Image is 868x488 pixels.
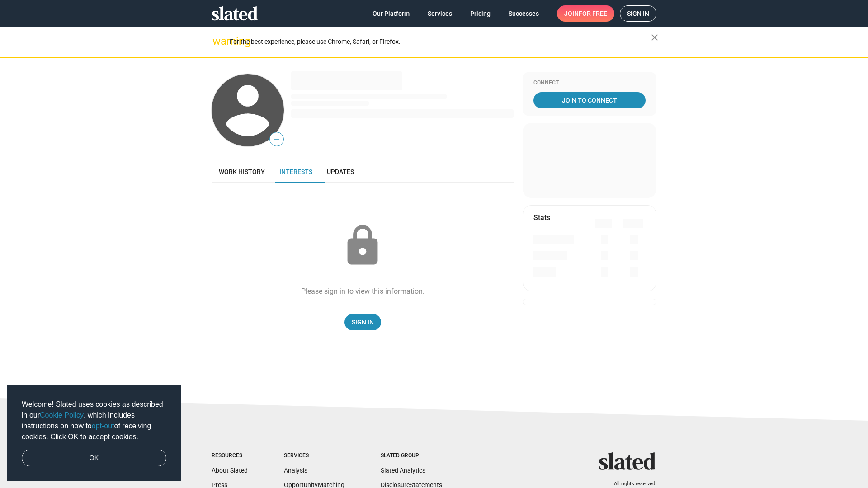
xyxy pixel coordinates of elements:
span: for free [579,5,607,22]
a: Sign in [620,5,656,22]
div: Slated Group [381,452,442,460]
a: About Slated [212,467,248,474]
div: Services [284,452,344,460]
a: Updates [320,161,361,183]
span: Join To Connect [535,92,644,108]
span: Work history [219,168,265,175]
a: Pricing [463,5,498,22]
a: Interests [272,161,320,183]
span: Sign In [352,314,374,330]
span: — [270,134,283,145]
a: dismiss cookie message [22,450,166,467]
a: Sign In [344,314,381,330]
a: Services [420,5,459,22]
span: Join [564,5,607,22]
span: Updates [327,168,354,175]
a: opt-out [92,422,114,430]
div: Please sign in to view this information. [301,286,425,296]
mat-icon: close [649,32,660,43]
div: Connect [533,80,646,87]
div: Resources [212,452,248,460]
a: Cookie Policy [40,411,84,419]
mat-card-title: Stats [533,213,550,222]
span: Our Platform [373,5,410,22]
a: Our Platform [365,5,417,22]
span: Pricing [470,5,491,22]
span: Interests [279,168,312,175]
div: cookieconsent [7,385,181,481]
a: Joinfor free [557,5,614,22]
div: For the best experience, please use Chrome, Safari, or Firefox. [230,36,651,48]
span: Welcome! Slated uses cookies as described in our , which includes instructions on how to of recei... [22,399,166,442]
a: Analysis [284,467,307,474]
a: Join To Connect [533,92,646,108]
a: Successes [501,5,546,22]
a: Work history [212,161,272,183]
a: Slated Analytics [381,467,425,474]
mat-icon: lock [340,223,385,268]
span: Successes [509,5,539,22]
mat-icon: warning [212,36,223,47]
span: Services [428,5,452,22]
span: Sign in [627,6,649,21]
